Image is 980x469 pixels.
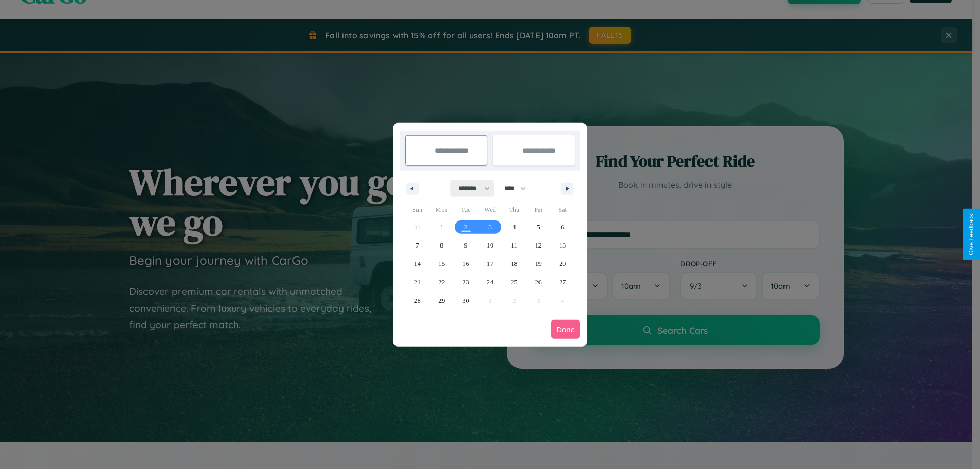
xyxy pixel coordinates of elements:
span: 14 [414,255,421,273]
button: 29 [429,291,453,310]
span: Mon [429,202,453,218]
span: 1 [440,218,443,236]
button: 28 [405,291,429,310]
span: 15 [438,255,445,273]
span: 19 [535,255,542,273]
span: 29 [438,291,445,310]
button: 4 [502,218,526,236]
span: 10 [487,236,493,255]
button: 2 [454,218,478,236]
span: 22 [438,273,445,291]
span: Wed [478,202,502,218]
button: Done [551,320,580,339]
button: 24 [478,273,502,291]
span: 16 [463,255,469,273]
button: 14 [405,255,429,273]
span: 23 [463,273,469,291]
span: 26 [535,273,542,291]
button: 19 [526,255,550,273]
button: 5 [526,218,550,236]
button: 27 [551,273,575,291]
span: 12 [535,236,542,255]
span: 20 [559,255,566,273]
span: Tue [454,202,478,218]
span: 21 [414,273,421,291]
button: 22 [429,273,453,291]
button: 12 [526,236,550,255]
span: 28 [414,291,421,310]
span: Sun [405,202,429,218]
span: Fri [526,202,550,218]
button: 11 [502,236,526,255]
button: 7 [405,236,429,255]
button: 3 [478,218,502,236]
button: 18 [502,255,526,273]
button: 9 [454,236,478,255]
span: 24 [487,273,493,291]
span: 11 [511,236,518,255]
span: 8 [440,236,443,255]
button: 25 [502,273,526,291]
button: 16 [454,255,478,273]
span: 5 [537,218,540,236]
span: 25 [511,273,517,291]
button: 20 [551,255,575,273]
button: 15 [429,255,453,273]
button: 1 [429,218,453,236]
button: 21 [405,273,429,291]
div: Give Feedback [968,214,975,255]
span: Sat [551,202,575,218]
span: 2 [464,218,468,236]
span: 3 [488,218,492,236]
span: 27 [559,273,566,291]
span: Thu [502,202,526,218]
span: 13 [559,236,566,255]
button: 30 [454,291,478,310]
button: 23 [454,273,478,291]
span: 6 [561,218,564,236]
span: 18 [511,255,517,273]
button: 8 [429,236,453,255]
span: 17 [487,255,493,273]
button: 6 [551,218,575,236]
button: 13 [551,236,575,255]
span: 30 [463,291,469,310]
span: 7 [416,236,419,255]
button: 26 [526,273,550,291]
button: 10 [478,236,502,255]
span: 9 [464,236,468,255]
button: 17 [478,255,502,273]
span: 4 [512,218,516,236]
